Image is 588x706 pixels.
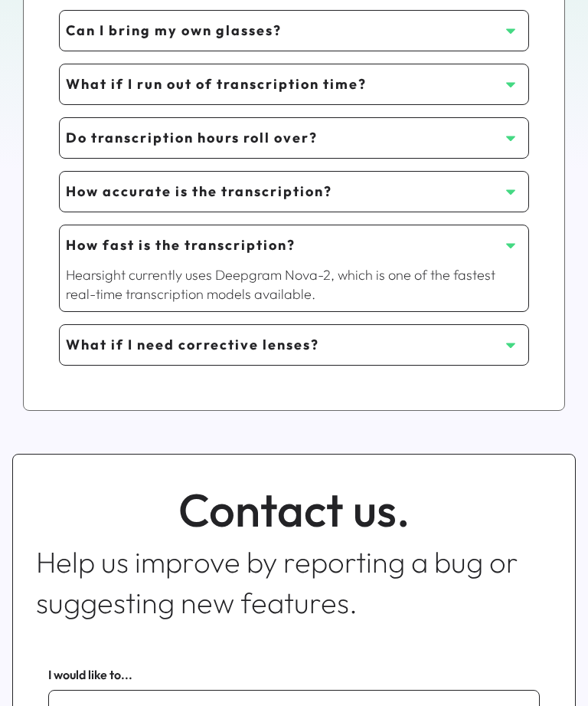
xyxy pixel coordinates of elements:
div: Help us improve by reporting a bug or suggesting new features. [36,542,552,623]
div: How accurate is the transcription? [66,182,499,201]
div: Do transcription hours roll over? [66,128,499,147]
div: What if I run out of transcription time? [66,74,499,94]
div: What if I need corrective lenses? [66,335,499,354]
div: Hearsight currently uses Deepgram Nova-2, which is one of the fastest real-time transcription mod... [66,265,522,304]
div: Contact us. [178,478,410,542]
div: I would like to... [48,666,132,683]
div: How fast is the transcription? [66,235,499,254]
div: Can I bring my own glasses? [66,21,499,40]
